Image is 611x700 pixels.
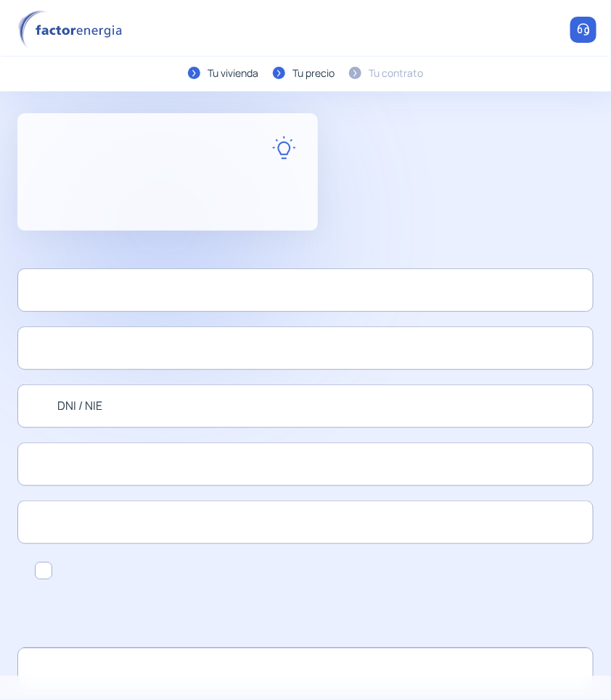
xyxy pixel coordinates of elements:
div: Tu contrato [369,65,423,81]
div: Tu vivienda [208,65,258,81]
div: Tu precio [292,65,335,81]
img: llamar [576,22,591,37]
img: rate-E.svg [272,136,296,160]
img: logo factor [15,10,131,50]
